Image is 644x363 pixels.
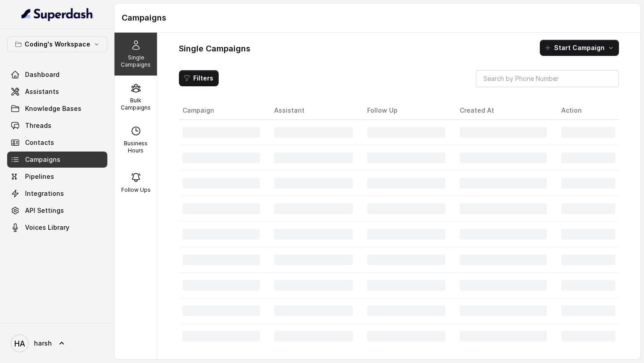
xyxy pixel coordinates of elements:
[476,70,619,87] input: Search by Phone Number
[7,101,107,117] a: Knowledge Bases
[25,155,60,164] span: Campaigns
[25,70,59,79] span: Dashboard
[25,104,81,113] span: Knowledge Bases
[7,219,107,236] a: Voices Library
[360,101,453,120] th: Follow Up
[7,67,107,83] a: Dashboard
[34,339,52,348] span: harsh
[122,11,633,25] h1: Campaigns
[179,101,267,120] th: Campaign
[14,339,25,348] text: HA
[179,70,219,86] button: Filters
[7,331,107,356] a: harsh
[7,203,107,219] a: API Settings
[25,39,90,50] p: Coding's Workspace
[453,101,554,120] th: Created At
[7,135,107,151] a: Contacts
[25,206,64,215] span: API Settings
[25,138,54,147] span: Contacts
[118,97,153,111] p: Bulk Campaigns
[25,223,69,232] span: Voices Library
[7,186,107,202] a: Integrations
[25,121,51,130] span: Threads
[25,172,54,181] span: Pipelines
[7,169,107,185] a: Pipelines
[554,101,619,120] th: Action
[25,87,59,96] span: Assistants
[540,40,619,56] button: Start Campaign
[21,7,93,21] img: light.svg
[179,42,250,56] h1: Single Campaigns
[7,118,107,134] a: Threads
[267,101,360,120] th: Assistant
[25,189,64,198] span: Integrations
[7,36,107,52] button: Coding's Workspace
[7,152,107,168] a: Campaigns
[121,186,151,194] p: Follow Ups
[118,140,153,154] p: Business Hours
[118,54,153,68] p: Single Campaigns
[7,84,107,100] a: Assistants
